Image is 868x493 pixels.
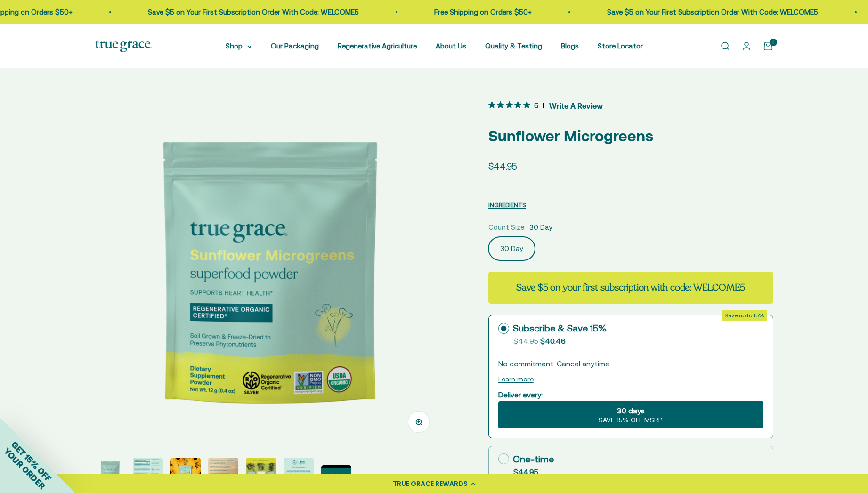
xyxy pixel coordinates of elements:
p: Sunflower Microgreens [488,124,773,148]
span: INGREDIENTS [488,202,526,209]
summary: Shop [226,40,252,52]
button: Go to item 1 [95,458,125,491]
img: Regneraive Organic Certified (ROC) agriculture produces more nutritious and abundant food while r... [208,458,238,488]
img: Our microgreens are grown in American soil and freeze-dried in small batches to capture the most ... [246,458,276,488]
button: Go to item 3 [170,458,201,491]
img: Sunflower microgreens have been shown in studies to contain phytochemicals known as flavonoids wh... [95,98,443,446]
span: GET 15% OFF [9,439,53,483]
a: About Us [436,42,466,50]
button: Go to item 4 [208,458,238,491]
span: 30 Day [529,222,552,233]
span: 5 [534,100,538,110]
div: TRUE GRACE REWARDS [393,479,468,489]
button: 5 out 5 stars rating in total 2 reviews. Jump to reviews. [488,98,603,113]
a: Regenerative Agriculture [338,42,417,50]
strong: Save $5 on your first subscription with code: WELCOME5 [516,281,745,294]
a: Blogs [561,42,579,50]
sale-price: $44.95 [488,159,517,173]
a: Free Shipping on Orders $50+ [433,8,531,16]
img: We work with Alkemist Labs, an independent, accredited botanical testing lab, to test the purity,... [284,458,314,488]
p: Save $5 on Your First Subscription Order With Code: WELCOME5 [606,7,817,18]
a: Quality & Testing [485,42,542,50]
cart-count: 1 [770,39,777,46]
button: Go to item 5 [246,458,276,491]
legend: Count Size: [488,222,526,233]
img: Sunflower microgreens have been shown in studies to contain phytochemicals known as flavonoids wh... [170,458,201,488]
p: Save $5 on Your First Subscription Order With Code: WELCOME5 [147,7,358,18]
img: Sunflower microgreens have been shown in studies to contain phytochemicals known as flavonoids wh... [95,458,125,488]
a: Our Packaging [271,42,319,50]
span: Write A Review [549,98,603,113]
a: Store Locator [598,42,643,50]
img: A simple solution for both children and adults alike to get more of the superfood compounds, such... [133,458,163,488]
button: Go to item 7 [321,465,351,491]
button: INGREDIENTS [488,199,526,210]
span: YOUR ORDER [2,446,47,491]
button: Go to item 2 [133,458,163,491]
button: Go to item 6 [284,458,314,491]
